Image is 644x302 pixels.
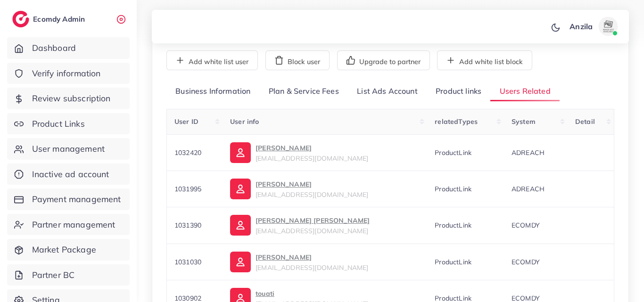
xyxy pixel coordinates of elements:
span: ProductLink [435,148,471,157]
a: [PERSON_NAME][EMAIL_ADDRESS][DOMAIN_NAME] [230,142,420,163]
a: Market Package [7,239,130,261]
span: Payment management [32,193,121,205]
a: Partner management [7,214,130,236]
a: Users Related [490,82,559,102]
a: Verify information [7,63,130,84]
a: Business Information [166,82,260,102]
img: logo [12,11,29,27]
img: ic-user-info.36bf1079.svg [230,142,251,163]
span: System [512,117,536,126]
span: User info [230,117,259,126]
span: Market Package [32,244,96,256]
p: touati [256,288,368,299]
a: Partner BC [7,264,130,286]
a: [PERSON_NAME][EMAIL_ADDRESS][DOMAIN_NAME] [230,179,420,199]
span: 1032420 [174,148,201,157]
span: [EMAIL_ADDRESS][DOMAIN_NAME] [256,227,368,235]
span: ProductLink [435,185,471,193]
a: User management [7,138,130,160]
a: Product Links [7,113,130,135]
p: [PERSON_NAME] [256,179,368,190]
span: ECOMDY [512,258,540,266]
span: [EMAIL_ADDRESS][DOMAIN_NAME] [256,263,368,272]
button: Upgrade to partner [337,50,430,70]
span: ProductLink [435,258,471,266]
a: Anzilaavatar [564,17,621,36]
a: [PERSON_NAME][EMAIL_ADDRESS][DOMAIN_NAME] [230,252,420,272]
span: Verify information [32,67,101,80]
h2: Ecomdy Admin [33,15,87,24]
span: 1031030 [174,258,201,266]
span: 1031995 [174,185,201,193]
a: List Ads Account [348,82,427,102]
button: Add white list user [166,50,258,70]
img: avatar [599,17,618,36]
span: ECOMDY [512,221,540,229]
span: Partner BC [32,269,75,281]
span: Product Links [32,118,85,130]
span: Inactive ad account [32,168,109,180]
img: ic-user-info.36bf1079.svg [230,252,251,272]
span: Partner management [32,219,116,231]
button: Add white list block [437,50,532,70]
p: [PERSON_NAME] [PERSON_NAME] [256,215,370,226]
a: Dashboard [7,37,130,59]
span: Detail [575,117,595,126]
span: ADREACH [512,185,545,193]
span: ADREACH [512,148,545,157]
button: Block user [265,50,330,70]
span: [EMAIL_ADDRESS][DOMAIN_NAME] [256,154,368,163]
a: [PERSON_NAME] [PERSON_NAME][EMAIL_ADDRESS][DOMAIN_NAME] [230,215,420,236]
a: Inactive ad account [7,163,130,185]
a: Plan & Service Fees [260,82,348,102]
a: logoEcomdy Admin [12,11,87,27]
img: ic-user-info.36bf1079.svg [230,179,251,199]
a: Payment management [7,188,130,210]
p: Anzila [570,21,593,32]
span: Review subscription [32,92,111,105]
span: [EMAIL_ADDRESS][DOMAIN_NAME] [256,190,368,199]
span: User management [32,143,105,155]
span: Dashboard [32,42,76,54]
a: Product links [427,82,490,102]
a: Review subscription [7,88,130,109]
span: 1031390 [174,221,201,229]
p: [PERSON_NAME] [256,142,368,154]
img: ic-user-info.36bf1079.svg [230,215,251,236]
p: [PERSON_NAME] [256,252,368,263]
span: User ID [174,117,198,126]
span: relatedTypes [435,117,478,126]
span: ProductLink [435,221,471,229]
